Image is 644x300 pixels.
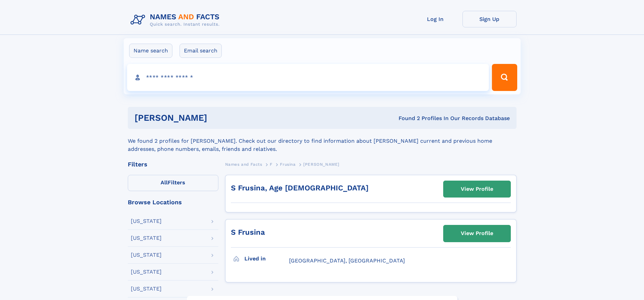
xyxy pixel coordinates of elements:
a: S Frusina, Age [DEMOGRAPHIC_DATA] [231,184,368,192]
div: Found 2 Profiles In Our Records Database [303,115,510,122]
label: Filters [128,175,218,191]
span: Frusina [280,162,295,167]
a: Log In [408,11,462,27]
div: View Profile [461,226,493,241]
span: All [161,179,168,186]
a: View Profile [444,181,510,197]
div: [US_STATE] [131,218,162,224]
input: search input [127,64,489,91]
a: View Profile [444,225,510,241]
h1: [PERSON_NAME] [135,114,303,122]
div: Filters [128,161,218,167]
img: Logo Names and Facts [128,11,225,29]
span: F [270,162,272,167]
span: [PERSON_NAME] [303,162,339,167]
div: [US_STATE] [131,235,162,241]
div: [US_STATE] [131,252,162,258]
a: Names and Facts [225,160,262,168]
a: F [270,160,272,168]
a: Sign Up [462,11,517,27]
div: [US_STATE] [131,286,162,292]
button: Search Button [492,64,517,91]
label: Name search [129,44,172,58]
div: [US_STATE] [131,269,162,275]
span: [GEOGRAPHIC_DATA], [GEOGRAPHIC_DATA] [289,257,405,264]
div: We found 2 profiles for [PERSON_NAME]. Check out our directory to find information about [PERSON_... [128,129,517,153]
div: View Profile [461,181,493,197]
h3: Lived in [244,253,289,264]
a: Frusina [280,160,295,168]
label: Email search [180,44,222,58]
div: Browse Locations [128,199,218,205]
a: S Frusina [231,228,265,236]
